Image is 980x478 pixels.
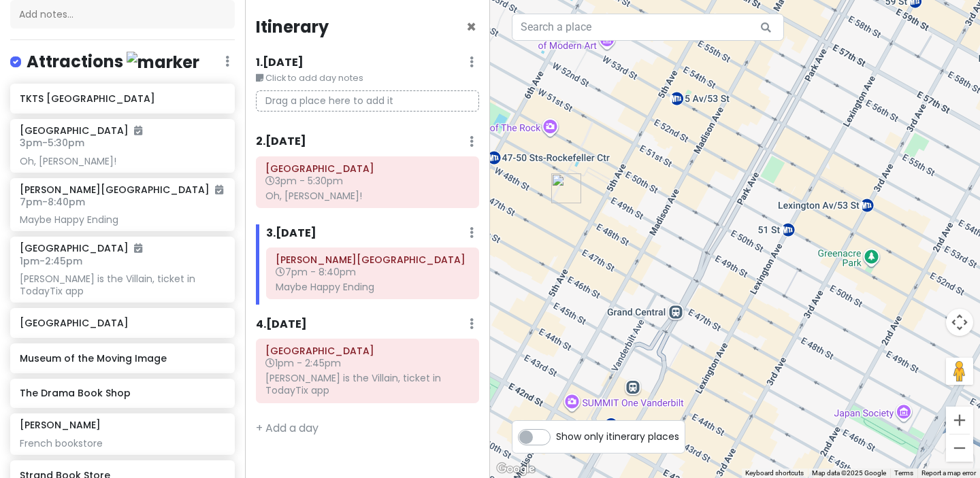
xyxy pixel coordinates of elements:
a: Open this area in Google Maps (opens a new window) [493,460,538,478]
small: Click to add day notes [256,71,479,85]
h6: TKTS [GEOGRAPHIC_DATA] [20,92,225,105]
h4: Attractions [27,51,199,73]
span: Close itinerary [466,16,476,38]
div: French bookstore [20,437,225,449]
button: Zoom out [946,434,973,462]
span: Show only itinerary places [556,429,679,444]
button: Close [466,19,476,35]
i: Added to itinerary [215,185,223,194]
h6: Museum of the Moving Image [20,352,225,364]
span: 7pm - 8:40pm [20,195,85,209]
h6: [GEOGRAPHIC_DATA] [20,124,142,137]
h6: [PERSON_NAME][GEOGRAPHIC_DATA] [20,184,223,196]
span: 7pm - 8:40pm [276,265,356,279]
h6: 4 . [DATE] [256,318,307,332]
span: 1pm - 2:45pm [265,356,341,370]
button: Drag Pegman onto the map to open Street View [946,358,973,385]
span: 3pm - 5:30pm [265,174,343,188]
h6: The Drama Book Shop [20,387,225,399]
div: [PERSON_NAME] is the Villain, ticket in TodayTix app [20,273,225,297]
div: [PERSON_NAME] is the Villain, ticket in TodayTix app [265,372,470,396]
img: Google [493,460,538,478]
div: Kolkata Chai - Rockefeller Center [551,173,581,203]
input: Search a place [512,14,784,41]
h6: [GEOGRAPHIC_DATA] [20,317,225,329]
a: Terms [894,469,913,477]
span: 1pm - 2:45pm [20,254,82,268]
h6: 1 . [DATE] [256,56,304,70]
span: 3pm - 5:30pm [20,136,84,150]
h6: [GEOGRAPHIC_DATA] [20,242,142,254]
h4: Itinerary [256,16,329,37]
a: Report a map error [921,469,976,477]
h6: [PERSON_NAME] [20,419,101,431]
span: Map data ©2025 Google [812,469,886,477]
p: Drag a place here to add it [256,90,479,112]
h6: 3 . [DATE] [266,226,316,241]
div: Maybe Happy Ending [276,281,470,293]
h6: Lyceum Theatre [265,163,470,175]
button: Keyboard shortcuts [745,468,804,478]
i: Added to itinerary [134,126,142,135]
button: Map camera controls [946,309,973,336]
h6: Booth Theatre [265,345,470,357]
div: Maybe Happy Ending [20,214,225,226]
div: Oh, [PERSON_NAME]! [265,190,470,202]
h6: Belasco Theatre [276,254,470,266]
button: Zoom in [946,407,973,434]
div: Oh, [PERSON_NAME]! [20,155,225,167]
i: Added to itinerary [134,243,142,253]
img: marker [127,52,199,73]
h6: 2 . [DATE] [256,135,306,149]
a: + Add a day [256,420,318,436]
